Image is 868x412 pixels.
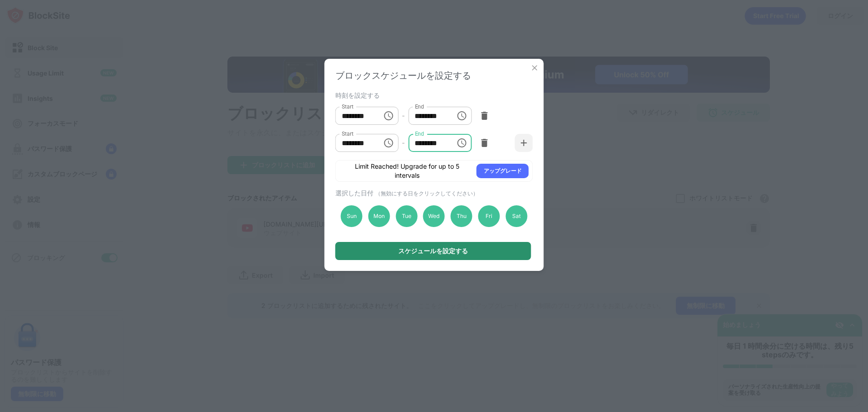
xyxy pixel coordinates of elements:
div: 選択した日付 [335,189,531,198]
div: - [402,138,405,148]
div: Sun [341,205,363,227]
label: Start [342,103,354,110]
div: ブロックスケジュールを設定する [335,70,533,82]
label: Start [342,130,354,137]
div: Mon [368,205,390,227]
label: End [415,103,424,110]
div: Wed [423,205,445,227]
button: Choose time, selected time is 5:00 AM [379,134,397,152]
div: スケジュールを設定する [398,247,468,255]
button: Choose time, selected time is 9:00 PM [379,107,397,125]
div: 時刻を設定する [335,91,531,99]
button: Choose time, selected time is 11:30 PM [453,107,471,125]
button: Choose time, selected time is 9:00 PM [453,134,471,152]
div: アップグレード [484,166,522,175]
span: （無効にする日をクリックしてください） [375,190,478,197]
div: - [402,111,405,121]
div: Tue [396,205,417,227]
img: x-button.svg [530,63,539,72]
div: Sat [505,205,527,227]
div: Thu [451,205,472,227]
div: Limit Reached! Upgrade for up to 5 intervals [343,162,471,180]
div: Fri [478,205,500,227]
label: End [415,130,424,137]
